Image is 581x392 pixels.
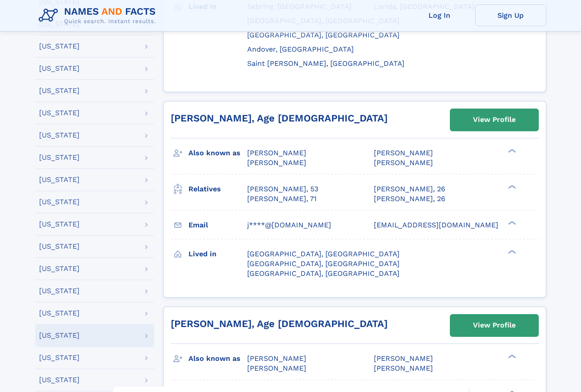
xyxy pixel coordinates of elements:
div: [US_STATE] [39,354,80,361]
div: View Profile [473,315,516,335]
h3: Lived in [188,247,247,262]
span: [GEOGRAPHIC_DATA], [GEOGRAPHIC_DATA] [247,269,400,278]
div: [US_STATE] [39,332,80,339]
div: [US_STATE] [39,65,80,72]
a: [PERSON_NAME], 26 [374,194,445,204]
a: Log In [404,4,475,26]
span: [PERSON_NAME] [374,149,433,157]
a: [PERSON_NAME], 53 [247,184,318,194]
a: [PERSON_NAME], 26 [374,184,445,194]
span: [EMAIL_ADDRESS][DOMAIN_NAME] [374,221,498,229]
span: [PERSON_NAME] [247,364,306,372]
a: [PERSON_NAME], 71 [247,194,317,204]
div: View Profile [473,109,516,130]
div: [US_STATE] [39,132,80,139]
div: [US_STATE] [39,376,80,384]
span: [PERSON_NAME] [247,158,306,167]
div: [US_STATE] [39,198,80,206]
a: View Profile [450,315,538,336]
div: [US_STATE] [39,154,80,161]
div: [US_STATE] [39,243,80,250]
div: [US_STATE] [39,176,80,183]
a: View Profile [450,109,538,130]
img: Logo Names and Facts [35,4,163,28]
div: ❯ [506,148,517,154]
a: Sign Up [475,4,546,26]
span: Andover, [GEOGRAPHIC_DATA] [247,45,354,53]
h3: Email [188,218,247,233]
span: [PERSON_NAME] [247,354,306,363]
div: [US_STATE] [39,87,80,94]
h3: Also known as [188,145,247,161]
div: ❯ [506,184,517,190]
span: [GEOGRAPHIC_DATA], [GEOGRAPHIC_DATA] [247,31,400,39]
span: [PERSON_NAME] [247,149,306,157]
div: [US_STATE] [39,310,80,317]
div: [US_STATE] [39,287,80,295]
div: [US_STATE] [39,109,80,117]
span: [GEOGRAPHIC_DATA], [GEOGRAPHIC_DATA] [247,250,400,258]
div: ❯ [506,249,517,255]
h3: Also known as [188,351,247,366]
span: [PERSON_NAME] [374,364,433,372]
div: ❯ [506,220,517,226]
div: [US_STATE] [39,43,80,50]
a: [PERSON_NAME], Age [DEMOGRAPHIC_DATA] [171,318,388,329]
div: [US_STATE] [39,221,80,228]
div: [US_STATE] [39,265,80,272]
span: Saint [PERSON_NAME], [GEOGRAPHIC_DATA] [247,59,405,68]
div: ❯ [506,353,517,359]
span: [PERSON_NAME] [374,354,433,363]
span: [GEOGRAPHIC_DATA], [GEOGRAPHIC_DATA] [247,259,400,268]
span: [PERSON_NAME] [374,158,433,167]
a: [PERSON_NAME], Age [DEMOGRAPHIC_DATA] [171,113,388,124]
h3: Relatives [188,182,247,197]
